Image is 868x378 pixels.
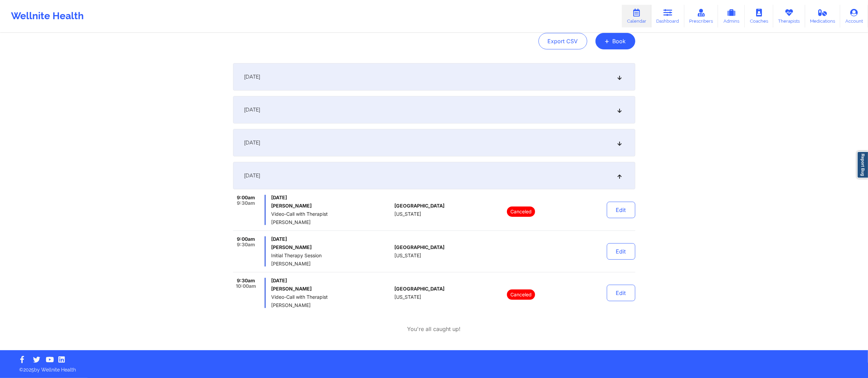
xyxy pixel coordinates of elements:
[507,206,535,217] p: Canceled
[237,242,255,247] span: 9:30am
[607,285,635,301] button: Edit
[840,5,868,27] a: Account
[237,200,255,206] span: 9:30am
[394,294,421,300] span: [US_STATE]
[271,303,392,308] span: [PERSON_NAME]
[857,151,868,178] a: Report Bug
[271,253,392,258] span: Initial Therapy Session
[595,33,635,49] button: +Book
[244,172,261,179] span: [DATE]
[539,33,587,49] button: Export CSV
[271,236,392,242] span: [DATE]
[271,286,392,292] h6: [PERSON_NAME]
[14,362,854,373] p: © 2025 by Wellnite Health
[271,245,392,250] h6: [PERSON_NAME]
[394,211,421,217] span: [US_STATE]
[684,5,718,27] a: Prescribers
[271,261,392,267] span: [PERSON_NAME]
[607,243,635,260] button: Edit
[773,5,805,27] a: Therapists
[394,245,444,250] span: [GEOGRAPHIC_DATA]
[507,290,535,300] p: Canceled
[394,203,444,209] span: [GEOGRAPHIC_DATA]
[237,195,255,200] span: 9:00am
[271,211,392,217] span: Video-Call with Therapist
[271,278,392,283] span: [DATE]
[271,203,392,209] h6: [PERSON_NAME]
[745,5,773,27] a: Coaches
[237,278,255,283] span: 9:30am
[805,5,841,27] a: Medications
[394,286,444,292] span: [GEOGRAPHIC_DATA]
[622,5,651,27] a: Calendar
[244,106,261,113] span: [DATE]
[605,39,610,43] span: +
[271,294,392,300] span: Video-Call with Therapist
[607,202,635,218] button: Edit
[407,325,461,333] p: You're all caught up!
[244,139,261,146] span: [DATE]
[244,73,261,80] span: [DATE]
[718,5,745,27] a: Admins
[236,283,256,289] span: 10:00am
[271,220,392,225] span: [PERSON_NAME]
[394,253,421,258] span: [US_STATE]
[651,5,684,27] a: Dashboard
[237,236,255,242] span: 9:00am
[271,195,392,200] span: [DATE]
